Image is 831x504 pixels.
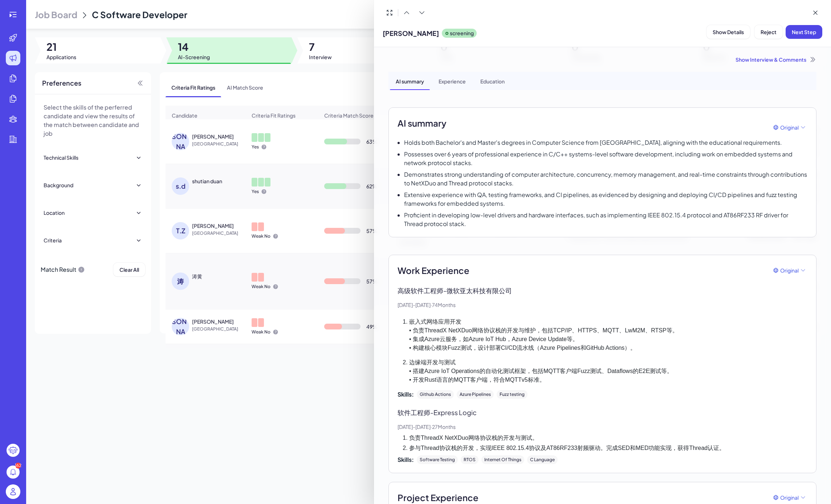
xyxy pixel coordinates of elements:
button: Reject [754,25,783,39]
span: Next Step [792,29,816,35]
p: 边缘端开发与测试 • 搭建Azure IoT Operations的自动化测试框架，包括MQTT客户端Fuzz测试、Dataflows的E2E测试等。 • 开发Rust语言的MQTT客户端，符合... [409,358,807,384]
div: C Language [527,455,558,464]
h2: AI summary [398,116,447,130]
p: 软件工程师 - Express Logic [398,407,807,417]
p: Proficient in developing low-level drivers and hardware interfaces, such as implementing IEEE 802... [404,211,807,228]
p: [DATE] - [DATE] · 27 Months [398,423,807,431]
div: Internet Of Things [481,455,524,464]
div: AI summary [390,72,430,90]
span: Original [780,267,799,274]
p: 嵌入式网络应用开发 • 负责ThreadX NetXDuo网络协议栈的开发与维护，包括TCP/IP、HTTPS、MQTT、LwM2M、RTSP等。 • 集成Azure云服务，如Azure IoT... [409,317,807,352]
span: Reject [761,29,777,35]
p: 高级软件工程师 - 微软亚太科技有限公司 [398,286,807,295]
div: Experience [433,72,472,90]
span: [PERSON_NAME] [383,28,439,38]
button: Next Step [786,25,822,39]
div: Show Interview & Comments [388,56,816,63]
div: Github Actions [417,390,454,399]
p: Holds both Bachelor's and Master's degrees in Computer Science from [GEOGRAPHIC_DATA], aligning w... [404,138,782,147]
div: Education [474,72,510,90]
div: Fuzz testing [497,390,527,399]
div: Azure Pipelines [457,390,494,399]
p: screening [450,29,474,37]
span: Show Details [713,29,744,35]
span: Project Experience [398,491,478,504]
button: Show Details [706,25,750,39]
span: Skills: [398,390,414,399]
li: 参与Thread协议栈的开发，实现IEEE 802.15.4协议及AT86RF233射频驱动。完成SED和MED功能实现，获得Thread认证。 [409,444,807,452]
p: Demonstrates strong understanding of computer architecture, concurrency, memory management, and r... [404,170,807,188]
span: Work Experience [398,264,469,277]
span: Original [780,124,799,131]
p: Extensive experience with QA, testing frameworks, and CI pipelines, as evidenced by designing and... [404,190,807,208]
span: Original [780,494,799,501]
div: Software Testing [417,455,458,464]
p: [DATE] - [DATE] · 74 Months [398,301,807,309]
div: RTOS [461,455,478,464]
li: 负责ThreadX NetXDuo网络协议栈的开发与测试。 [409,434,807,442]
p: Possesses over 6 years of professional experience in C/C++ systems-level software development, in... [404,150,807,167]
span: Skills: [398,455,414,464]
